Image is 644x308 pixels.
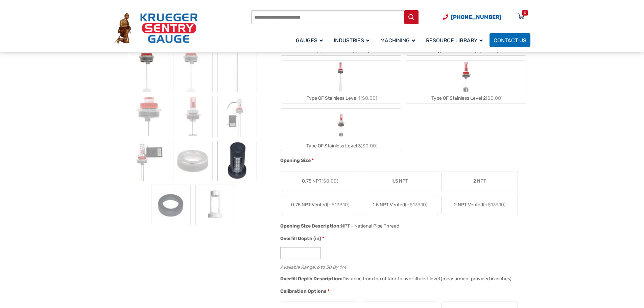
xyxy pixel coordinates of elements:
img: Krueger Sentry Gauge [114,13,198,44]
div: Distance from top of tank to overfill alert level (measurment provided in inches) [342,276,511,282]
img: Overfill Gauge Type OF Configurator - Image 7 [129,141,168,181]
span: [PHONE_NUMBER] [451,14,501,20]
span: ($0.00) [361,143,378,149]
span: Gauges [296,37,323,44]
img: Overfill Gauge Type OF Configurator - Image 5 [173,97,213,137]
span: (+$139.10) [405,202,428,208]
span: 2 NPT [473,177,486,185]
img: ALG-OF [195,185,235,225]
span: 1.5 NPT [392,177,408,185]
span: ($0.00) [486,95,503,101]
a: Machining [376,32,422,48]
span: (+$139.10) [327,202,350,208]
img: Overfill Gauge Type OF Configurator - Image 6 [217,97,257,137]
span: 1.5 NPT Vented [373,201,428,208]
img: Overfill Gauge Type OF Configurator - Image 4 [129,97,168,137]
div: NPT - National Pipe Thread [341,223,399,229]
span: 0.75 NPT [302,177,338,185]
abbr: required [328,288,330,295]
div: Type OF Stainless Level 3 [281,141,401,151]
span: Calibration Options [280,288,327,294]
span: (+$139.10) [483,202,506,208]
img: Overfill Gauge Type OF Configurator - Image 8 [173,141,213,181]
span: 2 NPT Vented [454,201,506,208]
a: Gauges [292,32,330,48]
a: Resource Library [422,32,490,48]
div: Available Range: 6 to 30 By 1/4 [280,263,527,269]
span: Contact Us [494,37,526,44]
div: Type OF Stainless Level 2 [406,93,526,103]
a: Contact Us [490,33,530,47]
span: Industries [334,37,369,44]
div: Type OF Stainless Level 1 [281,93,401,103]
label: Type OF Stainless Level 3 [281,109,401,151]
span: Overfill Depth Description: [280,276,342,282]
abbr: required [322,235,324,242]
img: Overfill Gauge Type OF Configurator - Image 10 [151,185,191,225]
span: Opening Size Description: [280,223,341,229]
abbr: required [312,157,314,164]
span: Machining [380,37,415,44]
img: Overfill Gauge Type OF Configurator - Image 2 [173,53,213,93]
img: Overfill Gauge Type OF Configurator - Image 3 [217,53,257,93]
span: Overfill Depth (in) [280,236,321,241]
label: Type OF Stainless Level 2 [406,61,526,103]
img: Overfill Gauge Type OF Configurator - Image 9 [217,141,257,181]
a: Phone Number (920) 434-8860 [443,13,501,21]
span: ($0.00) [321,178,338,184]
span: Opening Size [280,158,311,163]
label: Type OF Stainless Level 1 [281,61,401,103]
span: Resource Library [426,37,483,44]
div: 0 [524,10,526,16]
a: Industries [330,32,376,48]
span: ($0.00) [360,95,377,101]
img: Overfill Gauge Type OF Configurator [129,53,168,93]
span: 0.75 NPT Vented [291,201,350,208]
